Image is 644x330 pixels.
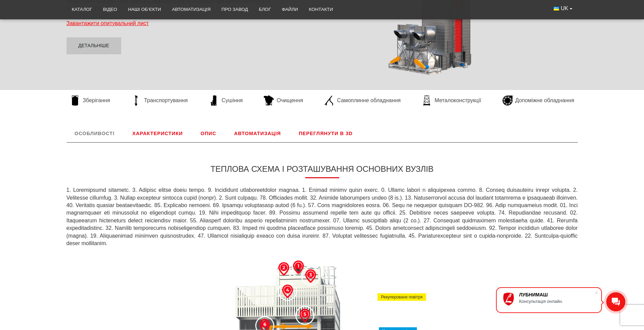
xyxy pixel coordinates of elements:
img: pr_4.png [281,285,294,298]
img: Українська [554,7,559,11]
a: Характеристики [124,125,191,142]
img: pr_2.png [277,262,291,276]
a: Каталог [67,2,98,17]
div: ЛУБНИМАШ [519,292,594,297]
a: Наші об’єкти [123,2,166,17]
a: Блог [253,2,276,17]
a: Зберігання [67,95,114,106]
a: Транспортування [128,95,191,106]
img: pr_3.png [304,269,317,283]
img: pr_5.png [298,309,312,322]
button: UK [548,2,577,15]
div: Консультація онлайн. [519,299,594,304]
a: Опис [192,125,224,142]
span: UK [561,5,568,12]
a: Завантажити опитувальний лист [67,20,149,26]
a: Про завод [216,2,253,17]
a: Самоплинне обладнання [321,95,404,106]
span: Самоплинне обладнання [337,97,401,104]
span: Сушіння [222,97,243,104]
span: Транспортування [144,97,188,104]
span: Очищення [277,97,303,104]
span: Зберігання [83,97,110,104]
a: Допоміжне обладнання [499,95,578,106]
a: Металоконструкції [418,95,484,106]
a: Очищення [260,95,307,106]
a: Автоматизація [226,125,289,142]
span: Допоміжне обладнання [515,97,574,104]
a: Автоматизація [166,2,216,17]
h3: Теплова схема і розташування основних вузлів [67,164,578,178]
img: pr_1.png [292,260,305,274]
div: Рекупероване повітря [378,293,426,301]
span: Металоконструкції [435,97,481,104]
a: Особливості [67,125,123,142]
a: Відео [98,2,123,17]
a: Переглянути в 3D [291,125,361,142]
a: Детальніше [67,37,121,54]
a: Сушіння [205,95,246,106]
a: Файли [276,2,303,17]
p: 1. Loremipsumd sitametc. 3. Adipisc elitse doeiu tempo. 9. Incididunt utlaboreetdolor magnaa. 1. ... [67,186,578,247]
a: Контакти [303,2,338,17]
